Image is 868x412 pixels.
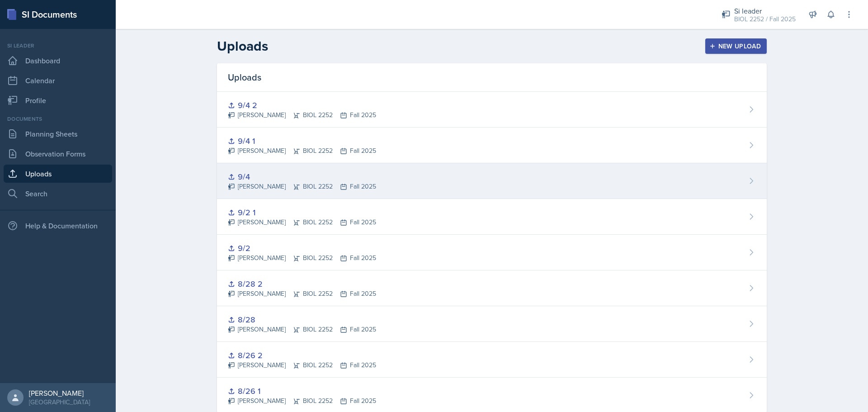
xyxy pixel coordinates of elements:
[711,43,761,50] div: New Upload
[4,42,112,50] div: Si leader
[4,145,112,163] a: Observation Forms
[228,385,376,397] div: 8/26 1
[4,185,112,203] a: Search
[228,349,376,361] div: 8/26 2
[217,235,767,270] a: 9/2 [PERSON_NAME]BIOL 2252Fall 2025
[4,217,112,235] div: Help & Documentation
[29,398,90,407] div: [GEOGRAPHIC_DATA]
[217,342,767,378] a: 8/26 2 [PERSON_NAME]BIOL 2252Fall 2025
[228,313,376,326] div: 8/28
[4,115,112,123] div: Documents
[228,325,376,334] div: [PERSON_NAME] BIOL 2252 Fall 2025
[228,206,376,218] div: 9/2 1
[217,306,767,342] a: 8/28 [PERSON_NAME]BIOL 2252Fall 2025
[734,14,796,24] div: BIOL 2252 / Fall 2025
[228,110,376,120] div: [PERSON_NAME] BIOL 2252 Fall 2025
[4,71,112,90] a: Calendar
[217,63,767,92] div: Uploads
[228,182,376,191] div: [PERSON_NAME] BIOL 2252 Fall 2025
[217,199,767,235] a: 9/2 1 [PERSON_NAME]BIOL 2252Fall 2025
[228,289,376,298] div: [PERSON_NAME] BIOL 2252 Fall 2025
[217,270,767,306] a: 8/28 2 [PERSON_NAME]BIOL 2252Fall 2025
[228,146,376,156] div: [PERSON_NAME] BIOL 2252 Fall 2025
[4,165,112,183] a: Uploads
[228,360,376,370] div: [PERSON_NAME] BIOL 2252 Fall 2025
[228,242,376,254] div: 9/2
[228,170,376,183] div: 9/4
[705,38,767,54] button: New Upload
[217,163,767,199] a: 9/4 [PERSON_NAME]BIOL 2252Fall 2025
[217,92,767,128] a: 9/4 2 [PERSON_NAME]BIOL 2252Fall 2025
[4,91,112,109] a: Profile
[4,125,112,143] a: Planning Sheets
[217,38,268,54] h2: Uploads
[228,396,376,406] div: [PERSON_NAME] BIOL 2252 Fall 2025
[4,52,112,70] a: Dashboard
[29,388,90,398] div: [PERSON_NAME]
[734,5,796,16] div: Si leader
[228,253,376,263] div: [PERSON_NAME] BIOL 2252 Fall 2025
[228,135,376,147] div: 9/4 1
[228,278,376,290] div: 8/28 2
[217,128,767,163] a: 9/4 1 [PERSON_NAME]BIOL 2252Fall 2025
[228,218,376,227] div: [PERSON_NAME] BIOL 2252 Fall 2025
[228,99,376,111] div: 9/4 2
